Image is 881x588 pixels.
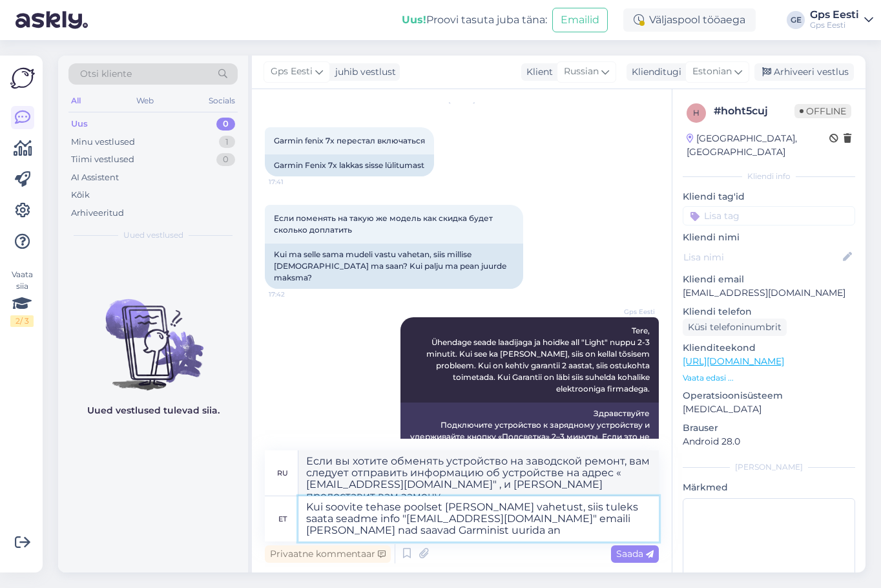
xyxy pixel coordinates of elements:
p: Kliendi nimi [683,231,855,244]
p: Kliendi telefon [683,305,855,319]
div: Arhiveeritud [71,207,124,220]
div: 2 / 3 [10,315,34,327]
span: Gps Eesti [606,307,655,317]
p: Kliendi tag'id [683,190,855,204]
div: Arhiveeri vestlus [754,63,854,81]
div: Privaatne kommentaar [265,545,391,563]
div: Gps Eesti [810,10,859,20]
span: Gps Eesti [271,65,313,79]
img: Askly Logo [10,66,35,90]
div: [PERSON_NAME] [683,461,855,473]
div: Kliendi info [683,171,855,182]
div: Garmin Fenix ​​7x lakkas sisse lülitumast [265,154,434,176]
div: Socials [206,92,238,109]
div: ru [277,462,288,484]
span: Offline [794,104,851,118]
span: Если поменять на такую же модель как скидка будет сколько доплатить [274,213,495,235]
p: [MEDICAL_DATA] [683,403,855,416]
p: Brauser [683,421,855,435]
span: Garmin fenix 7x перестал включаться [274,136,425,145]
div: Gps Eesti [810,20,859,30]
div: Здравствуйте Подключите устройство к зарядному устройству и удерживайте кнопку «Подсветка» 2–3 ми... [400,403,659,494]
div: 1 [219,136,235,149]
textarea: Если вы хотите обменять устройство на заводской ремонт, вам следует отправить информацию об устро... [298,450,659,496]
div: All [68,92,83,109]
div: Minu vestlused [71,136,135,149]
div: Väljaspool tööaega [623,8,756,32]
span: Uued vestlused [123,229,183,241]
div: Klient [521,65,553,79]
div: Uus [71,118,88,131]
div: Vaata siia [10,269,34,327]
span: 17:41 [269,177,317,187]
div: # hoht5cuj [714,103,794,119]
span: h [693,108,700,118]
div: Proovi tasuta juba täna: [402,12,547,28]
div: Kui ma selle sama mudeli vastu vahetan, siis millise [DEMOGRAPHIC_DATA] ma saan? Kui palju ma pea... [265,244,523,289]
p: [EMAIL_ADDRESS][DOMAIN_NAME] [683,286,855,300]
p: Android 28.0 [683,435,855,448]
p: Uued vestlused tulevad siia. [87,404,220,417]
div: 0 [216,118,235,131]
a: Gps EestiGps Eesti [810,10,873,30]
p: Operatsioonisüsteem [683,389,855,403]
div: Tiimi vestlused [71,153,134,166]
input: Lisa tag [683,206,855,226]
span: Russian [564,65,599,79]
div: [GEOGRAPHIC_DATA], [GEOGRAPHIC_DATA] [687,132,829,159]
img: No chats [58,276,248,392]
button: Emailid [552,8,608,32]
p: Kliendi email [683,273,855,286]
p: Klienditeekond [683,341,855,355]
p: Vaata edasi ... [683,372,855,384]
span: 17:42 [269,289,317,299]
div: Web [134,92,156,109]
div: juhib vestlust [330,65,396,79]
a: [URL][DOMAIN_NAME] [683,355,784,367]
div: GE [787,11,805,29]
input: Lisa nimi [683,250,840,264]
div: 0 [216,153,235,166]
textarea: Kui soovite tehase poolset [PERSON_NAME] vahetust, siis tuleks saata seadme info "[EMAIL_ADDRESS]... [298,496,659,541]
div: Kõik [71,189,90,202]
b: Uus! [402,14,426,26]
p: Märkmed [683,481,855,494]
span: Estonian [692,65,732,79]
div: Klienditugi [627,65,681,79]
div: AI Assistent [71,171,119,184]
span: Saada [616,548,654,560]
div: Küsi telefoninumbrit [683,319,787,336]
div: et [278,508,287,530]
span: Otsi kliente [80,67,132,81]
